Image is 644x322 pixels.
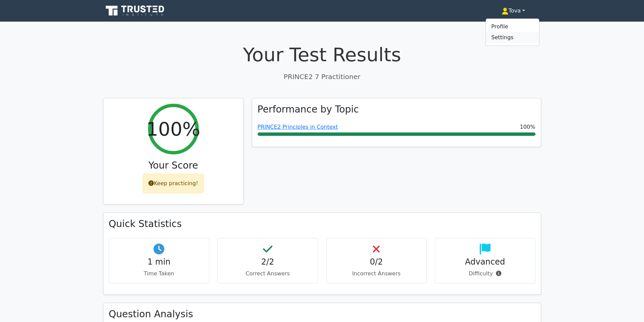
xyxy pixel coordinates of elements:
h2: 100% [146,118,200,140]
h3: Quick Statistics [109,218,535,230]
p: Time Taken [115,270,204,278]
a: Settings [486,32,539,43]
a: Profile [486,21,539,32]
h1: Your Test Results [103,43,541,66]
h4: 1 min [115,257,204,267]
p: Incorrect Answers [332,270,421,278]
ul: Tova [485,18,540,46]
p: PRINCE2 7 Practitioner [103,72,541,82]
div: Keep practicing! [143,174,204,193]
a: Tova [485,4,541,18]
h3: Your Score [109,160,238,171]
p: Difficulty [440,270,530,278]
h4: Advanced [440,257,530,267]
p: Correct Answers [223,270,312,278]
span: 100% [520,123,535,131]
h3: Question Analysis [109,308,535,320]
h4: 0/2 [332,257,421,267]
h3: Performance by Topic [258,104,359,115]
h4: 2/2 [223,257,312,267]
a: PRINCE2 Principles in Context [258,124,338,130]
